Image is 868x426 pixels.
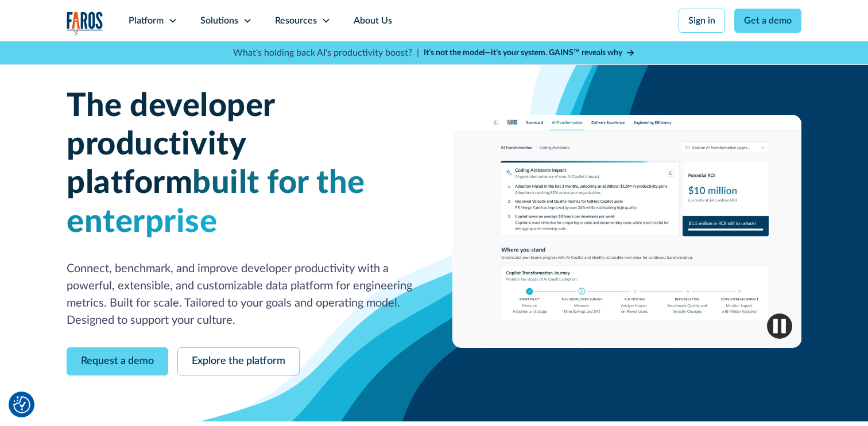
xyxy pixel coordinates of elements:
button: Cookie Settings [13,396,30,413]
a: Get a demo [734,9,801,33]
span: built for the enterprise [67,167,365,238]
img: Pause video [767,313,792,339]
div: Resources [275,14,317,28]
div: Solutions [200,14,238,28]
p: Connect, benchmark, and improve developer productivity with a powerful, extensible, and customiza... [67,260,416,329]
a: Request a demo [67,347,168,375]
a: It’s not the model—it’s your system. GAINS™ reveals why [424,47,635,59]
a: home [67,11,103,35]
div: Platform [129,14,164,28]
a: Sign in [679,9,725,33]
img: Logo of the analytics and reporting company Faros. [67,11,103,35]
strong: It’s not the model—it’s your system. GAINS™ reveals why [424,49,622,57]
img: Revisit consent button [13,396,30,413]
h1: The developer productivity platform [67,87,416,242]
p: What's holding back AI's productivity boost? | [233,46,419,60]
a: Explore the platform [177,347,300,375]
